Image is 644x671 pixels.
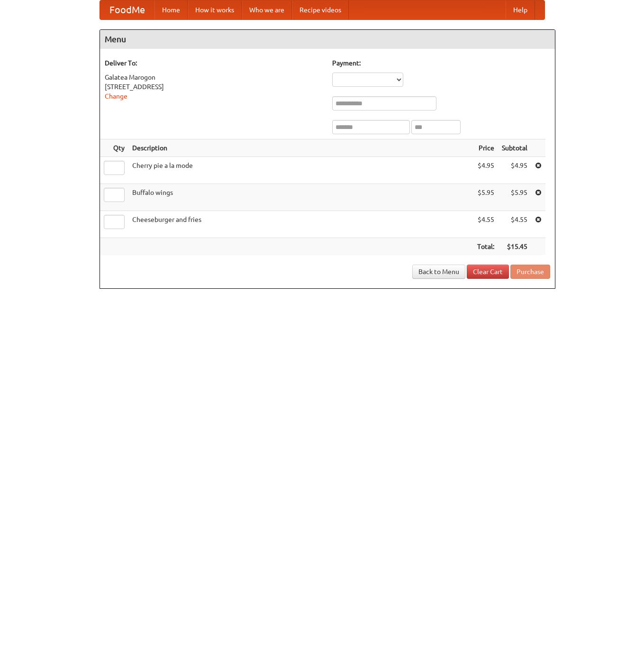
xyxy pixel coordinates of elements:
a: Home [154,0,188,19]
h4: Menu [100,30,555,49]
a: Change [105,92,127,100]
td: $4.55 [473,211,498,238]
a: Clear Cart [467,265,509,279]
th: Qty [100,139,128,157]
td: $4.95 [498,157,531,184]
td: $5.95 [473,184,498,211]
a: How it works [188,0,242,19]
a: Who we are [242,0,292,19]
a: Back to Menu [412,265,465,279]
div: Galatea Marogon [105,73,323,82]
div: [STREET_ADDRESS] [105,82,323,92]
th: Total: [473,238,498,256]
td: Cherry pie a la mode [128,157,473,184]
td: Buffalo wings [128,184,473,211]
h5: Deliver To: [105,58,323,68]
th: Subtotal [498,139,531,157]
h5: Payment: [332,58,550,68]
td: $4.55 [498,211,531,238]
th: Price [473,139,498,157]
td: $4.95 [473,157,498,184]
a: Recipe videos [292,0,349,19]
th: $15.45 [498,238,531,256]
a: Help [506,0,535,19]
th: Description [128,139,473,157]
button: Purchase [510,265,550,279]
a: FoodMe [100,0,154,19]
td: Cheeseburger and fries [128,211,473,238]
td: $5.95 [498,184,531,211]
